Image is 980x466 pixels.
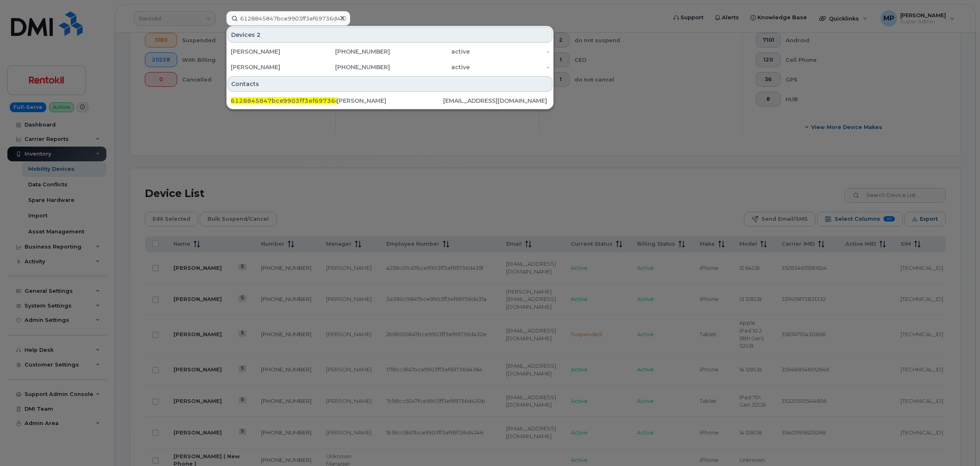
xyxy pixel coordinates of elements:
[228,27,552,43] div: Devices
[228,60,552,75] a: [PERSON_NAME][PHONE_NUMBER]active-
[231,48,311,56] div: [PERSON_NAME]
[228,76,552,92] div: Contacts
[231,63,311,71] div: [PERSON_NAME]
[311,63,390,71] div: [PHONE_NUMBER]
[443,97,549,105] div: [EMAIL_ADDRESS][DOMAIN_NAME]
[228,44,552,59] a: [PERSON_NAME][PHONE_NUMBER]active-
[470,48,550,56] div: -
[311,48,390,56] div: [PHONE_NUMBER]
[231,97,355,104] span: 6128845847bce9903ff3ef69736d433c
[226,11,350,26] input: Find something...
[470,63,550,71] div: -
[390,48,470,56] div: active
[944,430,974,460] iframe: Messenger Launcher
[228,93,552,108] a: 6128845847bce9903ff3ef69736d433c[PERSON_NAME][EMAIL_ADDRESS][DOMAIN_NAME]
[257,31,261,39] span: 2
[337,97,443,105] div: [PERSON_NAME]
[390,63,470,71] div: active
